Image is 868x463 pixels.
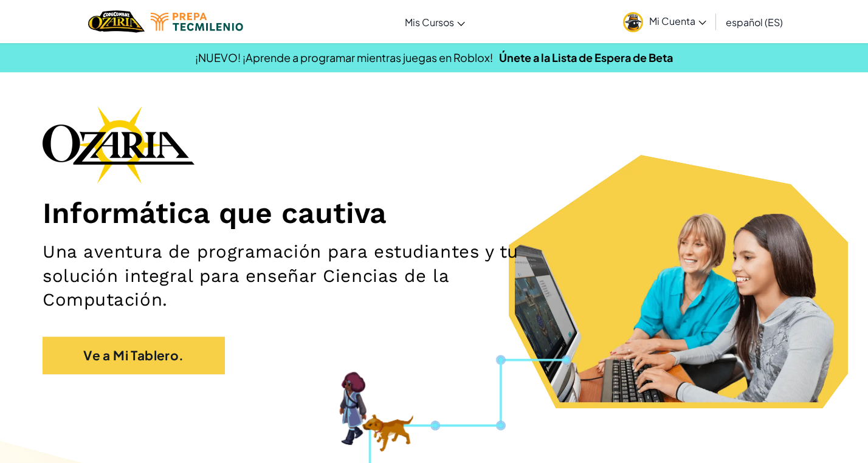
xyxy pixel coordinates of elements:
a: Ve a Mi Tablero. [43,337,225,374]
img: Tecmilenio logo [151,13,243,31]
a: Ozaria by CodeCombat logo [88,9,145,34]
span: Mis Cursos [405,16,454,29]
h1: Informática que cautiva [43,196,825,231]
img: Ozaria branding logo [43,106,195,183]
a: Únete a la Lista de Espera de Beta [499,50,673,64]
a: español (ES) [720,5,789,38]
a: Mis Cursos [399,5,471,38]
span: español (ES) [726,16,783,29]
a: Mi Cuenta [617,2,712,41]
span: ¡NUEVO! ¡Aprende a programar mientras juegas en Roblox! [195,50,493,64]
img: Home [88,9,145,34]
h2: Una aventura de programación para estudiantes y tu solución integral para enseñar Ciencias de la ... [43,240,567,312]
img: avatar [623,12,643,32]
span: Mi Cuenta [649,15,706,27]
